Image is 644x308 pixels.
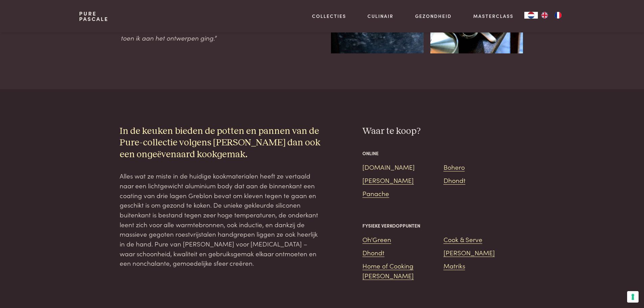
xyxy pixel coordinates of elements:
[367,13,393,20] a: Culinair
[444,248,495,257] a: [PERSON_NAME]
[444,235,482,244] a: Cook & Serve
[524,12,538,19] a: NL
[415,13,452,20] a: Gezondheid
[362,162,415,171] a: [DOMAIN_NAME]
[538,12,551,19] a: EN
[362,189,389,198] a: Panache
[362,125,524,137] h3: Waar te koop?
[120,125,322,161] h3: In de keuken bieden de potten en pannen van de Pure-collectie volgens [PERSON_NAME] dan ook een o...
[473,13,514,20] a: Masterclass
[444,261,465,270] a: Matriks
[551,12,565,19] a: FR
[444,162,465,171] a: Bohero
[524,12,538,19] div: Language
[362,261,414,280] a: Home of Cooking [PERSON_NAME]
[627,291,639,303] button: Uw voorkeuren voor toestemming voor trackingtechnologieën
[362,248,384,257] a: Dhondt
[444,175,466,185] a: Dhondt
[362,150,379,157] span: Online
[538,12,565,19] ul: Language list
[362,222,420,229] span: Fysieke verkooppunten
[362,235,391,244] a: Oh'Green
[362,175,414,185] a: [PERSON_NAME]
[79,11,109,22] a: PurePascale
[524,12,565,19] aside: Language selected: Nederlands
[312,13,346,20] a: Collecties
[120,171,322,268] p: Alles wat ze miste in de huidige kookmaterialen heeft ze vertaald naar een lichtgewicht aluminium...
